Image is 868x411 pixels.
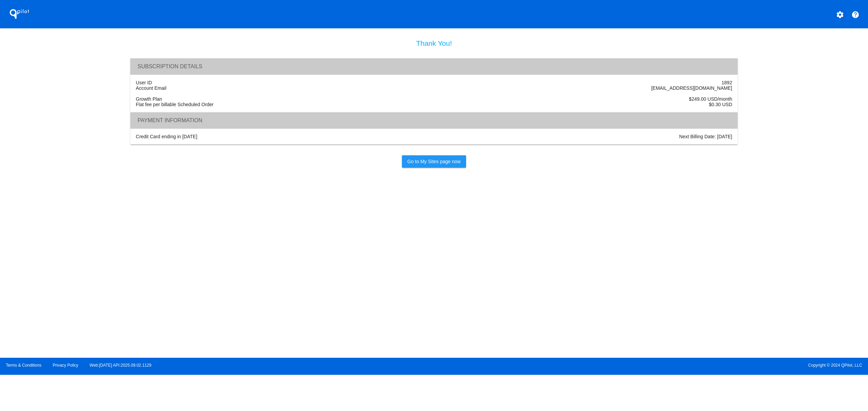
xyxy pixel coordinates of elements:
a: Terms & Conditions [6,363,41,368]
span: Copyright © 2024 QPilot, LLC [440,363,862,368]
a: Go to My Sites page now [402,155,466,168]
mat-icon: help [851,11,859,19]
div: $0.30 USD [434,102,736,107]
div: [EMAIL_ADDRESS][DOMAIN_NAME] [434,85,736,91]
a: Web:[DATE] API:2025.09.02.1129 [90,363,151,368]
div: $249.00 USD/month [434,96,736,102]
span: Go to My Sites page now [407,159,461,164]
a: Privacy Policy [53,363,78,368]
span: Payment Information [138,117,202,123]
mat-icon: settings [836,11,844,19]
div: Credit Card ending in [DATE] [132,134,434,139]
div: Growth Plan [132,96,434,102]
div: Account Email [132,85,434,91]
div: User ID [132,80,434,85]
div: 1892 [434,80,736,85]
h1: Thank You! [130,39,738,47]
span: Subscription Details [138,63,202,69]
div: Next Billing Date: [DATE] [434,134,736,139]
div: Flat fee per billable Scheduled Order [132,102,434,107]
h1: QPilot [6,7,33,21]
